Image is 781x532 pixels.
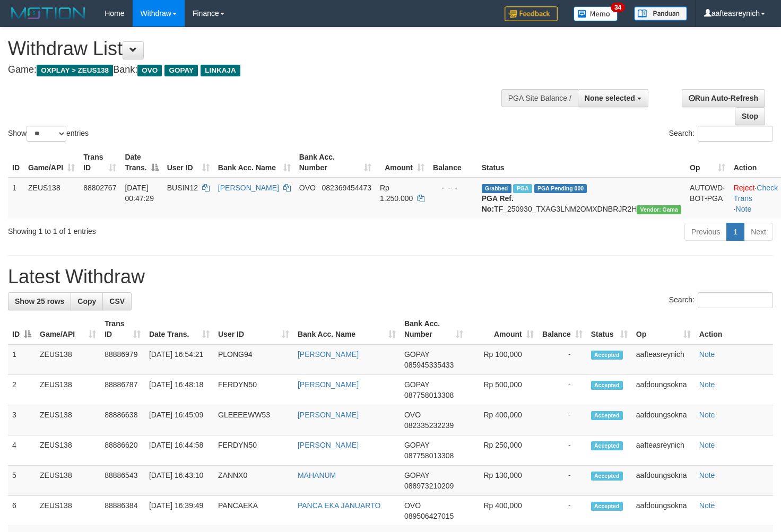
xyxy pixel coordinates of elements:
[538,405,587,435] td: -
[404,421,454,430] span: Copy 082335232239 to clipboard
[404,391,454,399] span: Copy 087758013308 to clipboard
[36,496,100,526] td: ZEUS138
[298,411,359,419] a: [PERSON_NAME]
[295,147,376,178] th: Bank Acc. Number: activate to sort column ascending
[298,380,359,389] a: [PERSON_NAME]
[478,147,685,178] th: Status
[467,496,538,526] td: Rp 400,000
[669,126,773,142] label: Search:
[699,380,715,389] a: Note
[71,292,103,310] a: Copy
[591,351,623,360] span: Accepted
[736,205,752,213] a: Note
[467,466,538,496] td: Rp 130,000
[585,94,635,102] span: None selected
[214,314,293,344] th: User ID: activate to sort column ascending
[467,435,538,466] td: Rp 250,000
[8,222,317,237] div: Showing 1 to 1 of 1 entries
[611,3,625,12] span: 34
[102,292,132,310] a: CSV
[404,441,429,449] span: GOPAY
[36,435,100,466] td: ZEUS138
[591,441,623,450] span: Accepted
[8,147,24,178] th: ID
[699,501,715,510] a: Note
[120,147,162,178] th: Date Trans.: activate to sort column descending
[538,435,587,466] td: -
[669,292,773,308] label: Search:
[404,350,429,359] span: GOPAY
[478,178,685,219] td: TF_250930_TXAG3LNM2OMXDNBRJR2H
[726,223,744,241] a: 1
[734,184,755,192] a: Reject
[298,350,359,359] a: [PERSON_NAME]
[145,375,214,405] td: [DATE] 16:48:18
[37,65,113,76] span: OXPLAY > ZEUS138
[100,375,145,405] td: 88886787
[8,435,36,466] td: 4
[376,147,429,178] th: Amount: activate to sort column ascending
[214,466,293,496] td: ZANNX0
[482,184,511,193] span: Grabbed
[100,466,145,496] td: 88886543
[322,184,371,192] span: Copy 082369454473 to clipboard
[404,361,454,369] span: Copy 085945335433 to clipboard
[8,5,89,21] img: MOTION_logo.png
[214,405,293,435] td: GLEEEEWW53
[164,65,198,76] span: GOPAY
[632,405,695,435] td: aafdoungsokna
[501,89,578,107] div: PGA Site Balance /
[699,350,715,359] a: Note
[699,411,715,419] a: Note
[15,297,64,306] span: Show 25 rows
[8,466,36,496] td: 5
[513,184,532,193] span: Marked by aafsreyleap
[77,297,96,306] span: Copy
[214,496,293,526] td: PANCAEKA
[8,178,24,219] td: 1
[637,205,681,214] span: Vendor URL: https://trx31.1velocity.biz
[699,441,715,449] a: Note
[634,6,687,21] img: panduan.png
[591,411,623,420] span: Accepted
[298,501,380,510] a: PANCA EKA JANUARTO
[467,344,538,375] td: Rp 100,000
[214,147,295,178] th: Bank Acc. Name: activate to sort column ascending
[744,223,773,241] a: Next
[574,6,618,21] img: Button%20Memo.svg
[145,435,214,466] td: [DATE] 16:44:58
[24,147,79,178] th: Game/API: activate to sort column ascending
[404,380,429,389] span: GOPAY
[734,184,778,203] a: Check Trans
[100,344,145,375] td: 88886979
[404,501,421,510] span: OVO
[214,375,293,405] td: FERDYN50
[578,89,648,107] button: None selected
[429,147,478,178] th: Balance
[100,314,145,344] th: Trans ID: activate to sort column ascending
[293,314,400,344] th: Bank Acc. Name: activate to sort column ascending
[404,451,454,460] span: Copy 087758013308 to clipboard
[27,126,66,142] select: Showentries
[632,344,695,375] td: aafteasreynich
[100,405,145,435] td: 88886638
[404,471,429,479] span: GOPAY
[8,65,510,75] h4: Game: Bank:
[538,344,587,375] td: -
[109,297,125,306] span: CSV
[482,194,514,213] b: PGA Ref. No:
[538,496,587,526] td: -
[145,405,214,435] td: [DATE] 16:45:09
[8,375,36,405] td: 2
[8,38,510,59] h1: Withdraw List
[145,344,214,375] td: [DATE] 16:54:21
[36,314,100,344] th: Game/API: activate to sort column ascending
[698,126,773,142] input: Search:
[145,496,214,526] td: [DATE] 16:39:49
[298,471,336,479] a: MAHANUM
[699,471,715,479] a: Note
[400,314,467,344] th: Bank Acc. Number: activate to sort column ascending
[591,381,623,390] span: Accepted
[299,184,316,192] span: OVO
[538,375,587,405] td: -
